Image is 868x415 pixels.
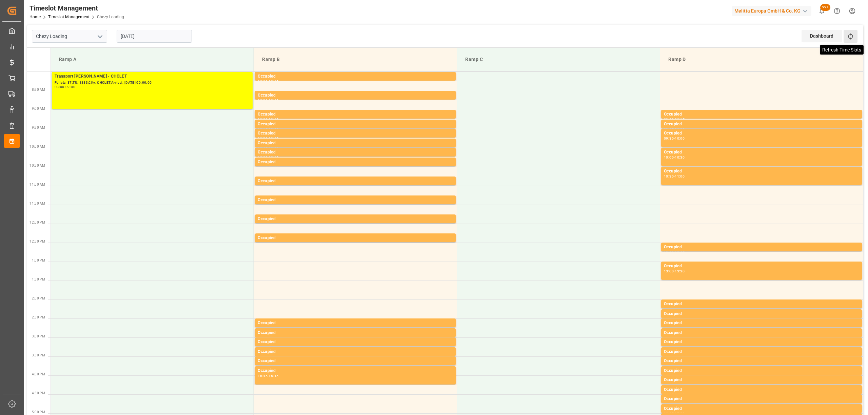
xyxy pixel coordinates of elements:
div: 08:15 [269,80,278,83]
div: 10:00 [664,156,674,159]
div: Occupied [664,130,859,137]
div: 14:15 [664,317,674,320]
div: - [268,242,269,245]
span: 1:30 PM [32,277,45,281]
div: 08:00 [258,80,268,83]
div: - [674,308,675,311]
div: 12:30 [664,251,674,254]
div: 11:30 [269,204,278,207]
div: Occupied [664,396,859,402]
div: - [674,156,675,159]
input: DD-MM-YYYY [117,30,192,43]
div: - [268,185,269,188]
div: 11:45 [258,223,268,226]
div: Occupied [664,349,859,355]
div: 13:30 [675,270,685,273]
div: - [268,327,269,330]
div: 15:30 [258,365,268,368]
span: 5:00 PM [32,410,45,414]
div: - [674,118,675,121]
div: - [674,365,675,368]
div: 15:30 [664,365,674,368]
div: 15:15 [269,346,278,349]
div: 09:30 [269,128,278,131]
div: 14:45 [664,336,674,339]
div: - [64,85,65,88]
div: - [674,346,675,349]
div: 10:30 [664,175,674,178]
div: 12:45 [675,251,685,254]
div: 10:30 [269,166,278,169]
div: - [674,270,675,273]
span: 11:00 AM [29,183,45,186]
div: - [674,128,675,131]
span: 12:30 PM [29,240,45,243]
div: 08:30 [258,99,268,102]
input: Type to search/select [32,30,107,43]
div: 14:45 [675,327,685,330]
div: 08:00 [55,85,64,88]
div: Occupied [258,130,453,137]
div: 09:15 [675,118,685,121]
div: Occupied [258,339,453,346]
div: Occupied [258,121,453,128]
div: - [674,336,675,339]
div: - [674,374,675,377]
div: Occupied [258,358,453,365]
div: - [268,166,269,169]
div: 09:45 [258,147,268,150]
div: 09:30 [664,137,674,140]
div: Occupied [664,387,859,393]
div: 08:45 [269,99,278,102]
span: 12:00 PM [29,221,45,224]
div: 15:45 [269,365,278,368]
div: Occupied [258,73,453,80]
div: 09:15 [664,128,674,131]
div: - [268,374,269,377]
div: 15:30 [675,355,685,358]
div: - [268,137,269,140]
div: Ramp B [259,53,451,66]
div: Occupied [664,149,859,156]
div: Timeslot Management [29,3,124,13]
span: 9:00 AM [32,107,45,110]
div: Occupied [664,339,859,346]
div: Occupied [664,111,859,118]
div: Melitta Europa GmbH & Co. KG [732,6,811,16]
div: - [674,393,675,396]
a: Home [29,15,41,19]
div: 16:15 [269,374,278,377]
span: 99+ [820,4,830,11]
div: 15:00 [664,346,674,349]
div: 14:30 [675,317,685,320]
div: - [268,128,269,131]
div: Occupied [258,349,453,355]
div: Occupied [664,244,859,251]
div: 15:15 [675,346,685,349]
button: Help Center [829,3,845,19]
span: 1:00 PM [32,258,45,262]
div: Occupied [664,301,859,308]
div: 09:30 [258,137,268,140]
div: 09:30 [675,128,685,131]
div: Dashboard [802,30,842,42]
div: Occupied [258,330,453,336]
div: Pallets: 37,TU: 1883,City: CHOLET,Arrival: [DATE] 00:00:00 [55,80,250,86]
div: Occupied [258,140,453,147]
div: Occupied [664,406,859,412]
button: open menu [95,31,105,42]
a: Timeslot Management [48,15,90,19]
div: - [268,365,269,368]
div: - [268,147,269,150]
div: 15:45 [675,365,685,368]
span: 4:00 PM [32,372,45,376]
div: 14:00 [664,308,674,311]
div: 11:15 [258,204,268,207]
div: Occupied [258,235,453,242]
div: 11:00 [269,185,278,188]
div: 10:30 [675,156,685,159]
button: Melitta Europa GmbH & Co. KG [732,4,814,17]
div: 14:45 [258,336,268,339]
div: 15:45 [258,374,268,377]
div: 09:45 [269,137,278,140]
